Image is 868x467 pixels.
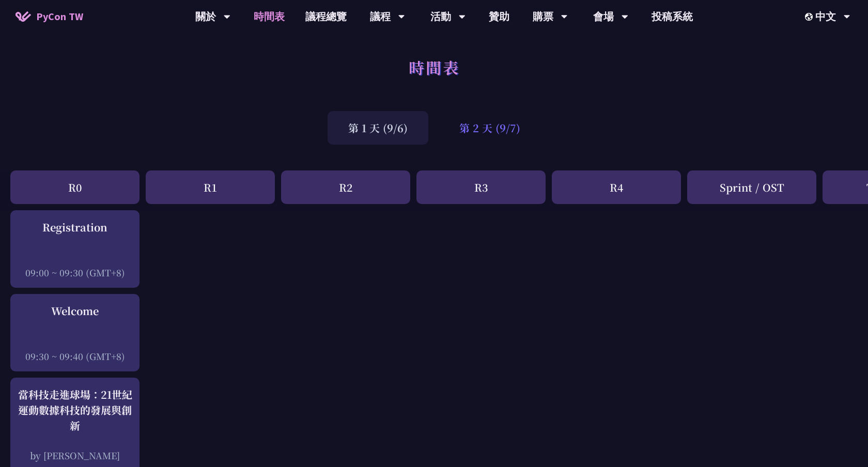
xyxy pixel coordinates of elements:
img: Home icon of PyCon TW 2025 [16,11,31,22]
div: 第 1 天 (9/6) [328,111,428,145]
div: Welcome [16,303,134,319]
h1: 時間表 [409,52,460,83]
div: 當科技走進球場：21世紀運動數據科技的發展與創新 [16,387,134,433]
div: Registration [16,220,134,235]
div: 09:00 ~ 09:30 (GMT+8) [16,266,134,279]
div: Sprint / OST [687,170,816,204]
div: 09:30 ~ 09:40 (GMT+8) [16,350,134,363]
div: R4 [552,170,681,204]
div: R3 [416,170,546,204]
div: R1 [146,170,275,204]
img: Locale Icon [805,13,815,21]
span: PyCon TW [36,9,83,24]
div: by [PERSON_NAME] [16,449,134,462]
div: R0 [10,170,139,204]
a: PyCon TW [5,4,94,29]
div: 第 2 天 (9/7) [439,111,541,145]
div: R2 [281,170,410,204]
